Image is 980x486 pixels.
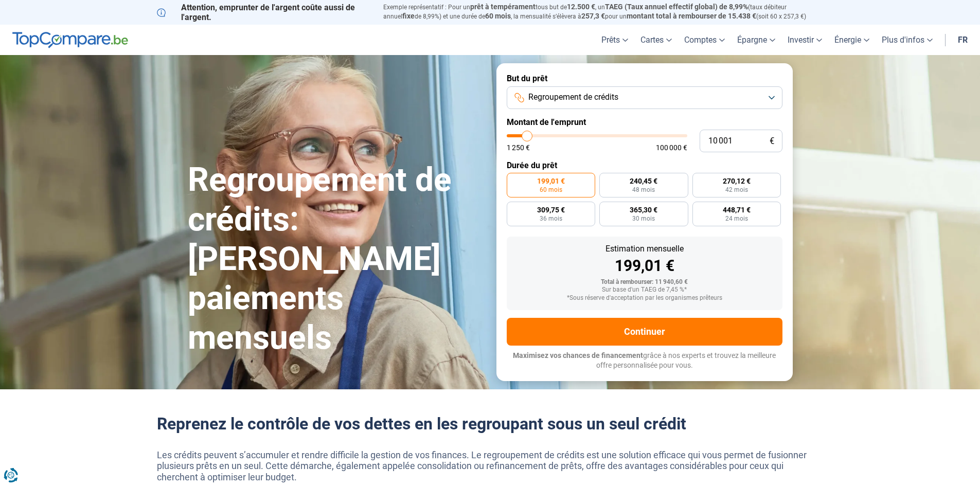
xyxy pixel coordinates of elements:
p: Exemple représentatif : Pour un tous but de , un (taux débiteur annuel de 8,99%) et une durée de ... [383,3,824,21]
a: Énergie [828,25,876,55]
a: fr [952,25,974,55]
span: 448,71 € [723,206,751,213]
p: Attention, emprunter de l'argent coûte aussi de l'argent. [157,3,371,22]
h2: Reprenez le contrôle de vos dettes en les regroupant sous un seul crédit [157,414,824,434]
span: 12.500 € [567,3,595,11]
span: 270,12 € [723,177,751,185]
span: Maximisez vos chances de financement [513,351,643,359]
a: Cartes [634,25,678,55]
span: 36 mois [540,215,562,222]
span: 1 250 € [507,144,530,151]
span: 60 mois [485,12,511,20]
a: Investir [781,25,828,55]
span: 199,01 € [537,177,565,185]
span: TAEG (Taux annuel effectif global) de 8,99% [605,3,748,11]
span: 100 000 € [656,144,687,151]
span: 30 mois [632,215,655,222]
span: 309,75 € [537,206,565,213]
p: Les crédits peuvent s’accumuler et rendre difficile la gestion de vos finances. Le regroupement d... [157,449,824,483]
span: prêt à tempérament [470,3,536,11]
span: 24 mois [725,215,748,222]
span: 365,30 € [630,206,657,213]
span: 240,45 € [630,177,657,185]
span: € [770,137,774,146]
div: Total à rembourser: 11 940,60 € [515,279,774,286]
span: fixe [402,12,415,20]
label: Montant de l'emprunt [507,117,782,127]
button: Regroupement de crédits [507,86,782,109]
label: Durée du prêt [507,160,782,170]
button: Continuer [507,318,782,346]
div: Estimation mensuelle [515,245,774,253]
a: Prêts [595,25,634,55]
a: Épargne [731,25,781,55]
div: 199,01 € [515,258,774,274]
p: grâce à nos experts et trouvez la meilleure offre personnalisée pour vous. [507,351,782,371]
span: montant total à rembourser de 15.438 € [627,12,756,20]
h1: Regroupement de crédits: [PERSON_NAME] paiements mensuels [188,160,484,358]
span: 257,3 € [581,12,605,20]
span: 60 mois [540,187,562,193]
a: Plus d'infos [876,25,939,55]
img: TopCompare [12,32,128,48]
div: Sur base d'un TAEG de 7,45 %* [515,286,774,294]
a: Comptes [678,25,731,55]
div: *Sous réserve d'acceptation par les organismes prêteurs [515,295,774,302]
span: Regroupement de crédits [528,92,618,103]
label: But du prêt [507,74,782,83]
span: 48 mois [632,187,655,193]
span: 42 mois [725,187,748,193]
